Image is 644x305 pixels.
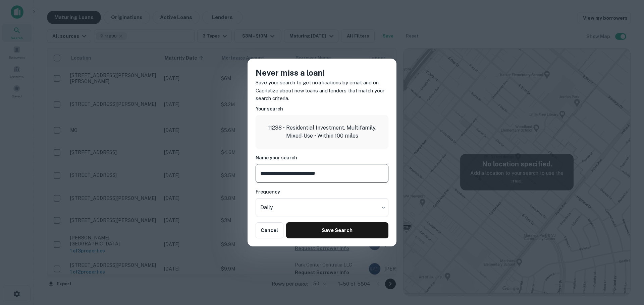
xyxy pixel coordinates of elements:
[256,67,388,79] h4: Never miss a loan!
[256,154,388,161] h6: Name your search
[256,79,388,102] p: Save your search to get notifications by email and on Capitalize about new loans and lenders that...
[256,222,283,238] button: Cancel
[256,105,388,112] h6: Your search
[256,188,388,196] h6: Frequency
[261,124,383,140] p: 11238 • Residential Investment, Multifamily, Mixed-Use • Within 100 miles
[256,198,388,217] div: Without label
[610,251,644,284] iframe: Chat Widget
[286,222,388,238] button: Save Search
